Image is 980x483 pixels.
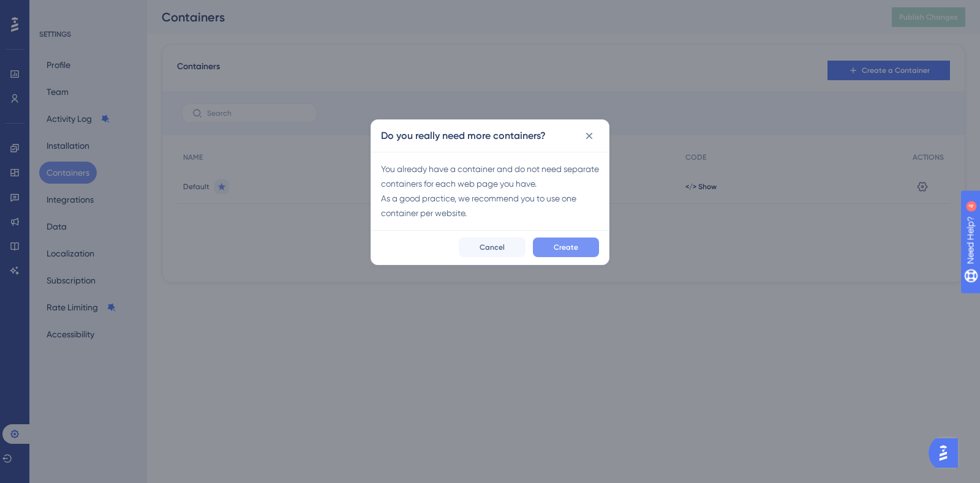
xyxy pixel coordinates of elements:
div: 4 [85,6,89,16]
span: Create [554,242,578,252]
div: You already have a container and do not need separate containers for each web page you have. As a... [381,162,599,220]
span: Need Help? [29,3,77,18]
h2: Do you really need more containers? [381,129,546,143]
span: Cancel [480,242,505,252]
iframe: UserGuiding AI Assistant Launcher [929,435,965,471]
